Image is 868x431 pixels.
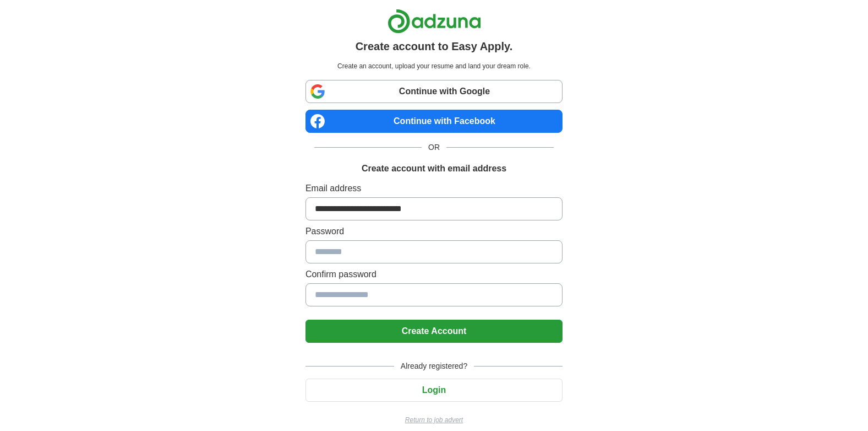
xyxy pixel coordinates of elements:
h1: Create account to Easy Apply. [356,38,513,55]
button: Create Account [305,320,563,343]
p: Create an account, upload your resume and land your dream role. [308,61,560,71]
a: Continue with Facebook [305,110,563,133]
span: Already registered? [394,360,474,372]
img: Adzuna logo [387,9,481,34]
a: Login [305,385,563,395]
label: Password [305,225,563,238]
a: Continue with Google [305,80,563,103]
button: Login [305,379,563,402]
span: OR [422,142,446,153]
label: Confirm password [305,268,563,281]
h1: Create account with email address [362,162,506,175]
label: Email address [305,182,563,195]
a: Return to job advert [305,415,563,425]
